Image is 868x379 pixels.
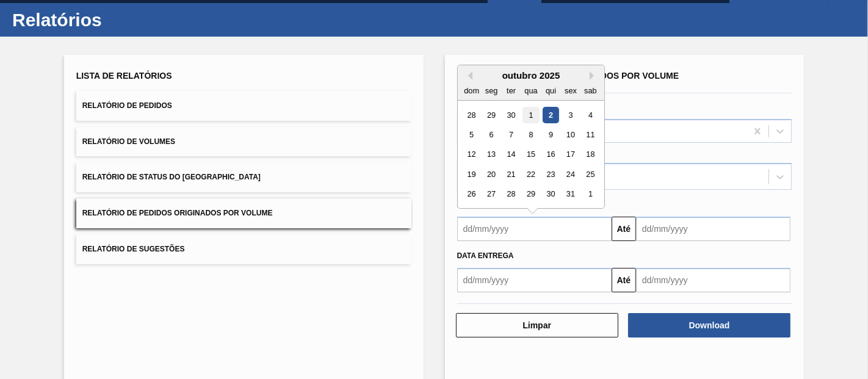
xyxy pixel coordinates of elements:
div: Choose segunda-feira, 6 de outubro de 2025 [483,126,499,143]
div: Choose quarta-feira, 8 de outubro de 2025 [523,126,539,143]
div: Choose segunda-feira, 29 de setembro de 2025 [483,107,499,123]
div: dom [463,82,480,99]
button: Relatório de Volumes [76,127,411,157]
div: Choose quinta-feira, 30 de outubro de 2025 [542,186,559,203]
div: Choose segunda-feira, 27 de outubro de 2025 [483,186,499,203]
div: Choose terça-feira, 21 de outubro de 2025 [502,166,519,182]
span: Data entrega [457,251,514,260]
button: Limpar [456,313,618,337]
div: month 2025-10 [461,105,600,204]
div: Choose domingo, 26 de outubro de 2025 [463,186,480,203]
button: Next Month [590,71,598,80]
span: Relatório de Status do [GEOGRAPHIC_DATA] [82,173,261,181]
div: Choose sexta-feira, 17 de outubro de 2025 [562,146,579,163]
div: outubro 2025 [458,70,604,81]
button: Download [628,313,790,337]
span: Relatório de Volumes [82,137,175,146]
div: Choose quarta-feira, 1 de outubro de 2025 [523,107,539,123]
span: Lista de Relatórios [76,71,172,81]
div: Choose domingo, 5 de outubro de 2025 [463,126,480,143]
button: Previous Month [464,71,472,80]
button: Relatório de Pedidos Originados por Volume [76,198,411,228]
div: qua [523,82,539,99]
div: ter [502,82,519,99]
button: Até [612,268,636,292]
input: dd/mm/yyyy [636,217,790,241]
div: Choose sexta-feira, 3 de outubro de 2025 [562,107,579,123]
div: seg [483,82,499,99]
div: Choose sábado, 4 de outubro de 2025 [582,107,598,123]
div: Choose domingo, 19 de outubro de 2025 [463,166,480,182]
div: Choose quinta-feira, 2 de outubro de 2025 [542,107,559,123]
div: Choose sexta-feira, 10 de outubro de 2025 [562,126,579,143]
div: Choose sexta-feira, 24 de outubro de 2025 [562,166,579,182]
div: sab [582,82,598,99]
div: Choose domingo, 12 de outubro de 2025 [463,146,480,163]
div: Choose quinta-feira, 23 de outubro de 2025 [542,166,559,182]
span: Relatório de Sugestões [82,245,185,253]
input: dd/mm/yyyy [457,217,612,241]
input: dd/mm/yyyy [636,268,790,292]
button: Relatório de Sugestões [76,234,411,264]
div: Choose segunda-feira, 20 de outubro de 2025 [483,166,499,182]
div: Choose quarta-feira, 15 de outubro de 2025 [523,146,539,163]
div: Choose quarta-feira, 22 de outubro de 2025 [523,166,539,182]
span: Relatório de Pedidos Originados por Volume [82,209,273,217]
div: Choose quarta-feira, 29 de outubro de 2025 [523,186,539,203]
span: Relatório de Pedidos [82,101,172,110]
div: Choose sábado, 25 de outubro de 2025 [582,166,598,182]
div: qui [542,82,559,99]
h1: Relatórios [12,13,229,27]
div: Choose quinta-feira, 16 de outubro de 2025 [542,146,559,163]
div: Choose terça-feira, 28 de outubro de 2025 [502,186,519,203]
div: Choose domingo, 28 de setembro de 2025 [463,107,480,123]
div: Choose sábado, 1 de novembro de 2025 [582,186,598,203]
div: Choose terça-feira, 14 de outubro de 2025 [502,146,519,163]
button: Relatório de Status do [GEOGRAPHIC_DATA] [76,162,411,192]
div: Choose sexta-feira, 31 de outubro de 2025 [562,186,579,203]
div: sex [562,82,579,99]
div: Choose sábado, 18 de outubro de 2025 [582,146,598,163]
div: Choose terça-feira, 7 de outubro de 2025 [502,126,519,143]
div: Choose sábado, 11 de outubro de 2025 [582,126,598,143]
div: Choose quinta-feira, 9 de outubro de 2025 [542,126,559,143]
input: dd/mm/yyyy [457,268,612,292]
button: Até [612,217,636,241]
button: Relatório de Pedidos [76,91,411,121]
div: Choose segunda-feira, 13 de outubro de 2025 [483,146,499,163]
div: Choose terça-feira, 30 de setembro de 2025 [502,107,519,123]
